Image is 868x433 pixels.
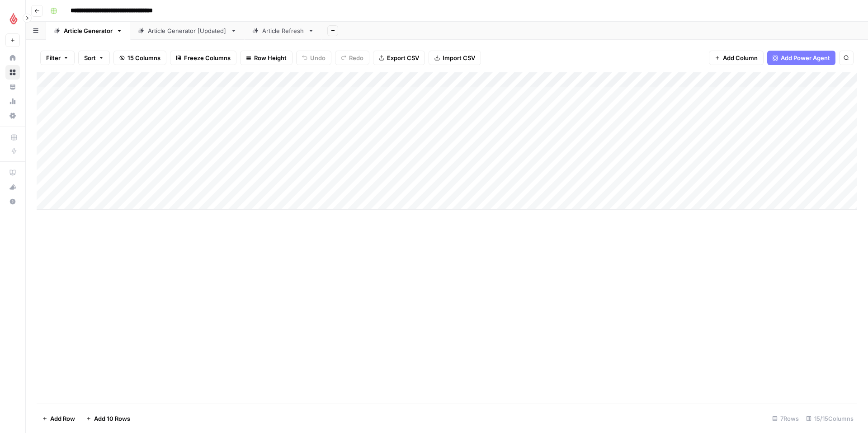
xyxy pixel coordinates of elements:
[245,22,322,40] a: Article Refresh
[429,51,481,65] button: Import CSV
[80,411,136,426] button: Add 10 Rows
[5,65,20,80] a: Browse
[113,51,166,65] button: 15 Columns
[148,26,227,35] div: Article Generator [Updated]
[335,51,369,65] button: Redo
[5,51,20,65] a: Home
[310,53,325,62] span: Undo
[802,411,857,426] div: 15/15 Columns
[184,53,231,62] span: Freeze Columns
[46,53,61,62] span: Filter
[5,108,20,123] a: Settings
[709,51,764,65] button: Add Column
[130,22,245,40] a: Article Generator [Updated]
[296,51,331,65] button: Undo
[40,51,75,65] button: Filter
[46,22,130,40] a: Article Generator
[373,51,425,65] button: Export CSV
[254,53,287,62] span: Row Height
[262,26,304,35] div: Article Refresh
[349,53,363,62] span: Redo
[387,53,419,62] span: Export CSV
[5,165,20,180] a: AirOps Academy
[443,53,475,62] span: Import CSV
[781,53,830,62] span: Add Power Agent
[84,53,96,62] span: Sort
[37,411,80,426] button: Add Row
[6,180,19,194] div: What's new?
[5,10,22,27] img: Lightspeed Logo
[94,414,130,423] span: Add 10 Rows
[5,194,20,209] button: Help + Support
[240,51,292,65] button: Row Height
[5,80,20,94] a: Your Data
[767,51,835,65] button: Add Power Agent
[5,180,20,194] button: What's new?
[723,53,758,62] span: Add Column
[170,51,236,65] button: Freeze Columns
[127,53,160,62] span: 15 Columns
[5,7,20,30] button: Workspace: Lightspeed
[50,414,75,423] span: Add Row
[64,26,113,35] div: Article Generator
[769,411,802,426] div: 7 Rows
[78,51,110,65] button: Sort
[5,94,20,108] a: Usage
